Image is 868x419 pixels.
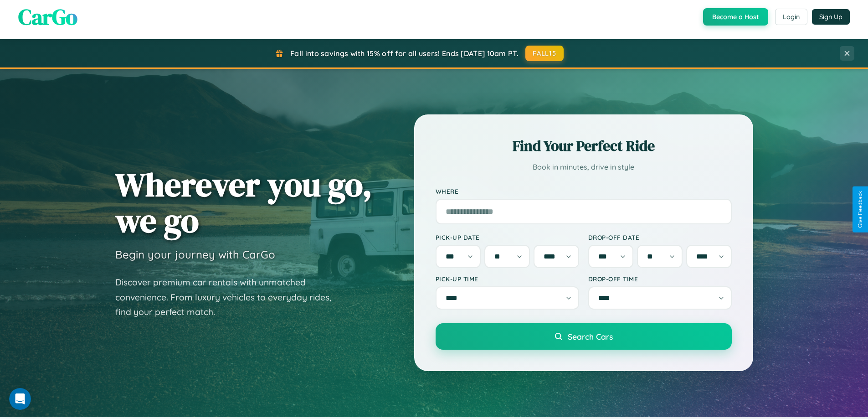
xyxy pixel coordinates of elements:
button: Sign Up [812,9,850,25]
button: Search Cars [436,323,732,350]
span: Fall into savings with 15% off for all users! Ends [DATE] 10am PT. [290,49,519,58]
button: FALL15 [525,46,564,61]
p: Discover premium car rentals with unmatched convenience. From luxury vehicles to everyday rides, ... [115,275,343,320]
label: Where [436,187,732,195]
p: Book in minutes, drive in style [436,160,732,174]
span: Search Cars [568,331,613,341]
span: CarGo [18,2,77,32]
label: Pick-up Time [436,275,579,283]
button: Login [775,9,807,25]
label: Pick-up Date [436,233,579,241]
div: Give Feedback [857,191,863,228]
iframe: Intercom live chat [9,388,31,410]
h2: Find Your Perfect Ride [436,136,732,156]
h3: Begin your journey with CarGo [115,248,275,261]
button: Become a Host [703,8,768,26]
label: Drop-off Time [588,275,732,283]
label: Drop-off Date [588,233,732,241]
h1: Wherever you go, we go [115,166,372,238]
